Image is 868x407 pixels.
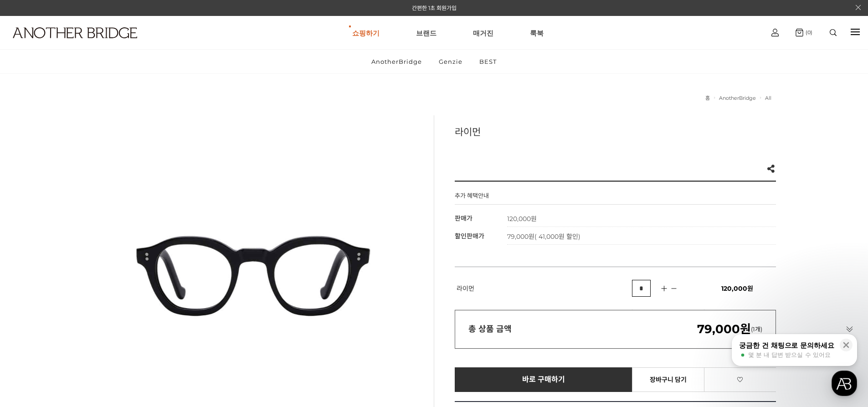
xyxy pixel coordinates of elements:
[697,325,762,333] span: (1개)
[534,232,580,241] span: ( 41,000원 할인)
[796,29,803,36] img: cart
[697,322,751,336] em: 79,000원
[705,95,710,101] a: 홈
[352,16,380,49] a: 쇼핑하기
[455,191,489,204] h4: 추가 혜택안내
[431,50,470,73] a: Genzie
[455,267,632,310] td: 라이먼
[5,27,135,61] a: logo
[796,29,812,36] a: (0)
[455,232,484,240] span: 할인판매가
[472,50,504,73] a: BEST
[455,367,633,392] a: 바로 구매하기
[364,50,430,73] a: AnotherBridge
[632,367,704,392] a: 장바구니 담기
[765,95,771,101] a: All
[721,284,753,293] span: 120,000원
[455,124,776,138] h3: 라이먼
[473,16,493,49] a: 매거진
[771,29,779,36] img: cart
[468,324,512,334] strong: 총 상품 금액
[412,5,457,11] a: 간편한 1초 회원가입
[668,284,680,293] img: 수량감소
[455,214,473,222] span: 판매가
[416,16,437,49] a: 브랜드
[13,27,137,38] img: logo
[507,215,537,223] strong: 120,000원
[522,376,565,384] span: 바로 구매하기
[719,95,756,101] a: AnotherBridge
[530,16,544,49] a: 룩북
[803,29,812,36] span: (0)
[657,284,671,293] img: 수량증가
[830,29,837,36] img: search
[507,232,580,241] span: 79,000원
